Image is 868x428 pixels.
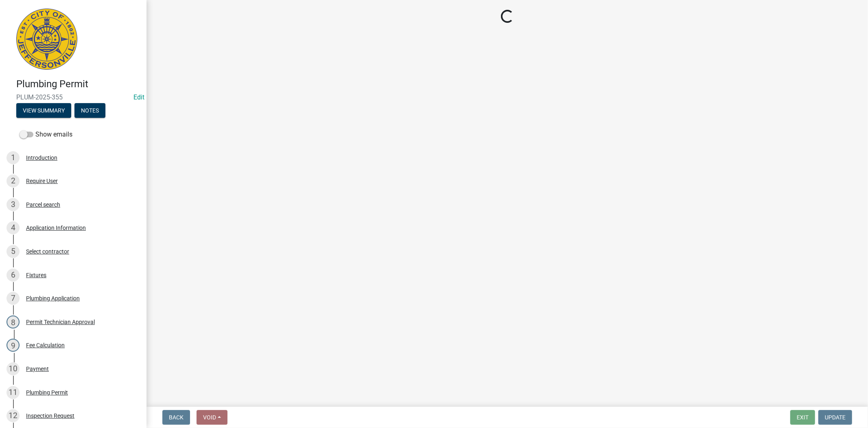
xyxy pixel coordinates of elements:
label: Show emails [20,130,72,139]
div: Application Information [26,225,86,231]
div: 11 [7,386,20,399]
wm-modal-confirm: Summary [16,108,71,114]
div: Payment [26,366,49,372]
span: Back [169,414,184,421]
wm-modal-confirm: Edit Application Number [133,93,144,101]
div: Fixtures [26,272,46,278]
div: 5 [7,245,20,258]
button: Back [162,410,190,425]
div: 1 [7,151,20,164]
div: 6 [7,269,20,282]
a: Edit [133,93,144,101]
div: Select contractor [26,249,69,254]
span: Update [825,414,846,421]
button: Notes [74,103,105,118]
img: City of Jeffersonville, Indiana [16,9,77,70]
div: 4 [7,221,20,234]
div: Require User [26,178,58,184]
div: 10 [7,362,20,375]
span: PLUM-2025-355 [16,93,130,101]
div: Inspection Request [26,413,74,419]
h4: Plumbing Permit [16,78,140,90]
wm-modal-confirm: Notes [74,108,105,114]
div: 12 [7,409,20,422]
button: Exit [790,410,815,425]
div: 3 [7,198,20,211]
button: Update [818,410,852,425]
button: View Summary [16,103,71,118]
div: 9 [7,339,20,352]
span: Void [203,414,216,421]
button: Void [197,410,227,425]
div: Introduction [26,155,57,161]
div: Permit Technician Approval [26,319,95,325]
div: Fee Calculation [26,342,65,348]
div: 8 [7,315,20,329]
div: Parcel search [26,202,60,207]
div: Plumbing Application [26,296,80,301]
div: 7 [7,292,20,305]
div: 2 [7,174,20,188]
div: Plumbing Permit [26,390,68,395]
